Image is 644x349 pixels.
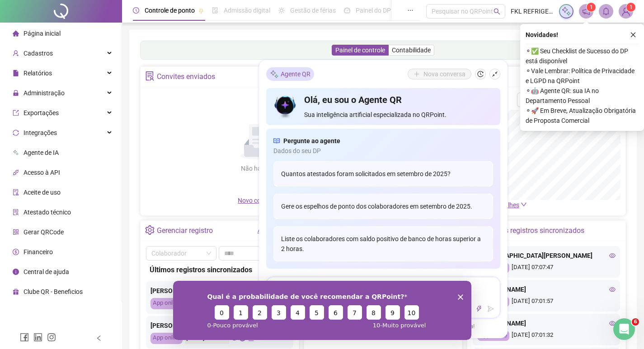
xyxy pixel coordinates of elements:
[150,321,289,330] div: [PERSON_NAME]
[13,110,19,116] span: export
[150,298,183,309] div: App online
[283,136,340,146] span: Pergunte ao agente
[526,46,639,66] span: ⚬ ✅ Seu Checklist de Sucesso do DP está disponível
[145,71,155,81] span: solution
[96,335,102,341] span: left
[521,201,527,208] span: down
[273,226,493,261] div: Liste os colaboradores com saldo positivo de banco de horas superior a 2 horas.
[526,86,639,106] span: ⚬ 🤖 Agente QR: sua IA no Departamento Pessoal
[407,7,414,14] span: ellipsis
[24,248,53,256] span: Financeiro
[157,223,213,238] div: Gerenciar registro
[344,7,350,14] span: dashboard
[13,209,19,215] span: solution
[474,303,484,314] button: thunderbolt
[582,7,590,15] span: notification
[24,89,65,97] span: Administração
[24,50,53,57] span: Cadastros
[13,50,19,56] span: user-add
[157,69,215,84] div: Convites enviados
[24,109,59,116] span: Exportações
[477,284,616,294] div: [PERSON_NAME]
[145,225,155,235] span: setting
[13,130,19,136] span: sync
[150,286,289,296] div: [PERSON_NAME]
[526,30,558,40] span: Novidades !
[212,7,218,14] span: file-done
[266,67,314,81] div: Agente QR
[47,333,56,342] span: instagram
[198,8,204,14] span: pushpin
[24,288,83,295] span: Clube QR - Beneficios
[609,320,616,326] span: eye
[477,330,616,341] div: [DATE] 07:01:32
[150,333,183,344] div: App online
[20,333,29,342] span: facebook
[290,7,336,14] span: Gestão de férias
[304,93,493,106] h4: Olá, eu sou o Agente QR
[278,7,285,14] span: sun
[24,70,52,77] span: Relatórios
[24,228,64,236] span: Gerar QRCode
[273,93,297,120] img: icon
[494,8,500,15] span: search
[24,30,61,37] span: Página inicial
[33,333,42,342] span: linkedin
[476,306,482,312] span: thunderbolt
[273,161,493,186] div: Quantos atestados foram solicitados em setembro de 2025?
[270,69,279,79] img: sparkle-icon.fc2bf0ac1784a2077858766a79e2daf3.svg
[626,3,635,12] sup: Atualize o seu contato no menu Meus Dados
[526,66,639,86] span: ⚬ Vale Lembrar: Política de Privacidade e LGPD na QRPoint
[613,318,635,340] iframe: Intercom live chat
[24,169,60,176] span: Acesso à API
[356,7,391,14] span: Painel do DP
[304,110,493,120] span: Sua inteligência artificial especializada no QRPoint.
[224,7,270,14] span: Admissão digital
[619,5,633,18] img: 80583
[561,6,571,16] img: sparkle-icon.fc2bf0ac1784a2077858766a79e2daf3.svg
[609,252,616,259] span: eye
[24,209,71,216] span: Atestado técnico
[13,289,19,295] span: gift
[13,189,19,195] span: audit
[477,251,616,261] div: [DEMOGRAPHIC_DATA][PERSON_NAME]
[477,297,616,307] div: [DATE] 07:01:57
[609,286,616,293] span: eye
[13,229,19,235] span: qrcode
[590,4,593,10] span: 1
[13,70,19,76] span: file
[133,7,139,14] span: clock-circle
[630,32,636,38] span: close
[587,3,596,12] sup: 1
[258,227,294,234] a: Abrir registro
[273,146,493,156] span: Dados do seu DP
[145,7,195,14] span: Controle de ponto
[477,71,484,77] span: history
[13,30,19,37] span: home
[526,106,639,126] span: ⚬ 🚀 Em Breve, Atualização Obrigatória de Proposta Comercial
[13,169,19,176] span: api
[335,47,385,54] span: Painel de controle
[492,71,498,77] span: shrink
[24,189,61,196] span: Aceite de uso
[273,136,280,146] span: read
[13,249,19,255] span: dollar
[219,163,302,173] div: Não há dados
[238,197,283,204] span: Novo convite
[408,69,471,79] button: Nova conversa
[484,223,584,238] div: Últimos registros sincronizados
[24,268,69,275] span: Central de ajuda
